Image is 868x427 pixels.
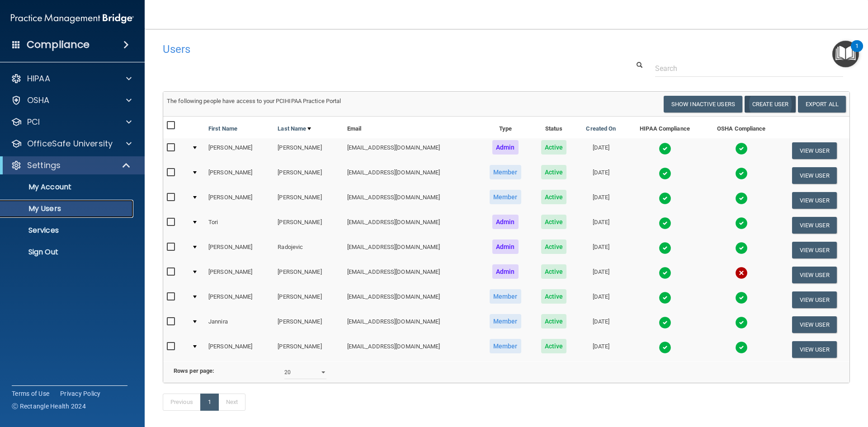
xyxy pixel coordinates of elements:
[492,140,519,155] span: Admin
[541,239,567,254] span: Active
[205,138,274,163] td: [PERSON_NAME]
[576,337,626,361] td: [DATE]
[855,46,859,58] div: 1
[659,142,671,155] img: tick.e7d51cea.svg
[659,341,671,354] img: tick.e7d51cea.svg
[27,160,61,171] p: Settings
[27,138,113,149] p: OfficeSafe University
[27,95,50,106] p: OSHA
[586,123,616,134] a: Created On
[576,312,626,337] td: [DATE]
[11,95,132,106] a: OSHA
[792,316,837,333] button: View User
[659,267,671,279] img: tick.e7d51cea.svg
[163,43,558,55] h4: Users
[205,287,274,312] td: [PERSON_NAME]
[218,394,245,411] a: Next
[174,367,214,374] b: Rows per page:
[344,238,479,263] td: [EMAIL_ADDRESS][DOMAIN_NAME]
[541,264,567,279] span: Active
[205,188,274,213] td: [PERSON_NAME]
[576,188,626,213] td: [DATE]
[205,238,274,263] td: [PERSON_NAME]
[659,167,671,180] img: tick.e7d51cea.svg
[576,213,626,238] td: [DATE]
[792,167,837,184] button: View User
[12,402,86,411] span: Ⓒ Rectangle Health 2024
[344,213,479,238] td: [EMAIL_ADDRESS][DOMAIN_NAME]
[792,242,837,258] button: View User
[659,291,671,304] img: tick.e7d51cea.svg
[735,167,748,180] img: tick.e7d51cea.svg
[60,389,101,398] a: Privacy Policy
[712,363,857,399] iframe: Drift Widget Chat Controller
[205,163,274,188] td: [PERSON_NAME]
[208,123,237,134] a: First Name
[344,188,479,213] td: [EMAIL_ADDRESS][DOMAIN_NAME]
[344,138,479,163] td: [EMAIL_ADDRESS][DOMAIN_NAME]
[832,41,859,67] button: Open Resource Center, 1 new notification
[735,242,748,254] img: tick.e7d51cea.svg
[344,117,479,138] th: Email
[576,287,626,312] td: [DATE]
[274,213,343,238] td: [PERSON_NAME]
[11,138,132,149] a: OfficeSafe University
[490,339,521,353] span: Member
[655,60,843,77] input: Search
[735,291,748,304] img: tick.e7d51cea.svg
[541,289,567,304] span: Active
[541,314,567,328] span: Active
[664,96,742,113] button: Show Inactive Users
[792,142,837,159] button: View User
[205,337,274,361] td: [PERSON_NAME]
[490,190,521,204] span: Member
[274,238,343,263] td: Radojevic
[344,312,479,337] td: [EMAIL_ADDRESS][DOMAIN_NAME]
[541,190,567,204] span: Active
[792,291,837,308] button: View User
[344,163,479,188] td: [EMAIL_ADDRESS][DOMAIN_NAME]
[659,242,671,254] img: tick.e7d51cea.svg
[532,117,576,138] th: Status
[274,287,343,312] td: [PERSON_NAME]
[344,263,479,287] td: [EMAIL_ADDRESS][DOMAIN_NAME]
[11,9,134,28] img: PMB logo
[274,263,343,287] td: [PERSON_NAME]
[490,289,521,304] span: Member
[274,138,343,163] td: [PERSON_NAME]
[490,165,521,179] span: Member
[659,192,671,205] img: tick.e7d51cea.svg
[479,117,532,138] th: Type
[798,96,846,113] a: Export All
[274,163,343,188] td: [PERSON_NAME]
[626,117,703,138] th: HIPAA Compliance
[11,160,131,171] a: Settings
[703,117,779,138] th: OSHA Compliance
[541,215,567,229] span: Active
[6,183,129,192] p: My Account
[163,394,201,411] a: Previous
[27,38,90,51] h4: Compliance
[576,238,626,263] td: [DATE]
[792,217,837,234] button: View User
[492,239,519,254] span: Admin
[576,263,626,287] td: [DATE]
[492,215,519,229] span: Admin
[792,192,837,209] button: View User
[735,341,748,354] img: tick.e7d51cea.svg
[12,389,49,398] a: Terms of Use
[659,217,671,230] img: tick.e7d51cea.svg
[6,204,129,213] p: My Users
[541,140,567,155] span: Active
[27,117,40,127] p: PCI
[205,312,274,337] td: Jannira
[344,287,479,312] td: [EMAIL_ADDRESS][DOMAIN_NAME]
[735,267,748,279] img: cross.ca9f0e7f.svg
[576,163,626,188] td: [DATE]
[11,117,132,127] a: PCI
[6,226,129,235] p: Services
[205,263,274,287] td: [PERSON_NAME]
[492,264,519,279] span: Admin
[11,73,132,84] a: HIPAA
[735,217,748,230] img: tick.e7d51cea.svg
